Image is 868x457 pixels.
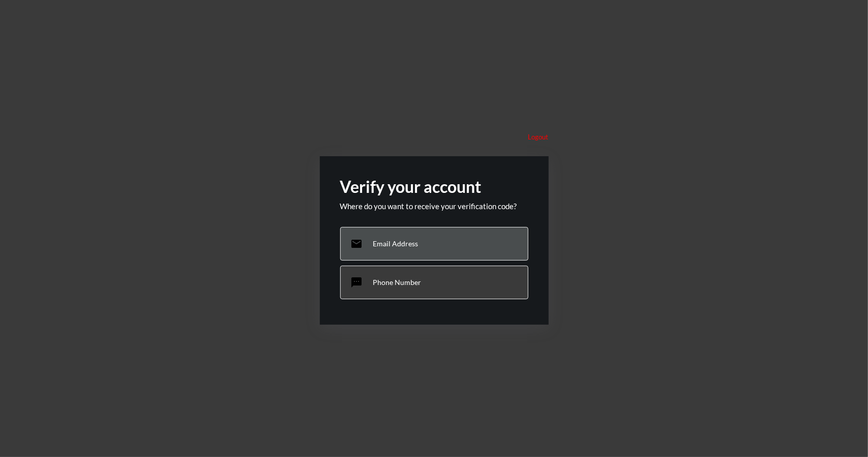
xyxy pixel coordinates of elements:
p: Email Address [373,239,418,248]
p: Phone Number [373,278,422,287]
h2: Verify your account [340,177,528,196]
mat-icon: email [351,238,363,250]
p: Where do you want to receive your verification code? [340,202,528,211]
p: Logout [528,133,549,141]
mat-icon: sms [351,276,363,289]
